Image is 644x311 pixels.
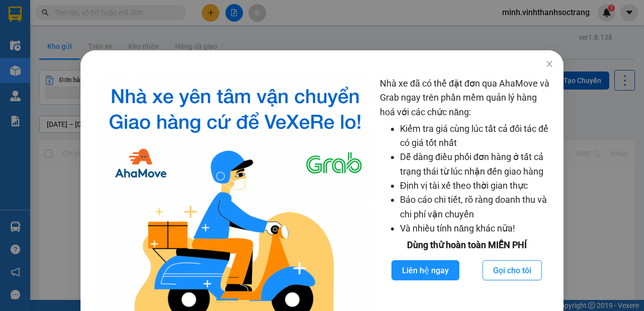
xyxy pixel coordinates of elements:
[400,221,553,236] li: Và nhiều tính năng khác nữa!
[535,50,563,79] button: Close
[482,260,542,280] button: Gọi cho tôi
[400,179,553,193] li: Định vị tài xế theo thời gian thực
[391,260,459,280] button: Liên hệ ngay
[400,122,553,150] li: Kiểm tra giá cùng lúc tất cả đối tác để có giá tốt nhất
[380,238,553,252] div: Dùng thử hoàn toàn MIỄN PHÍ
[545,60,553,68] span: close
[400,193,553,221] li: Báo cáo chi tiết, rõ ràng doanh thu và chi phí vận chuyển
[402,264,449,277] span: Liên hệ ngay
[400,150,553,179] li: Dễ dàng điều phối đơn hàng ở tất cả trạng thái từ lúc nhận đến giao hàng
[493,264,531,277] span: Gọi cho tôi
